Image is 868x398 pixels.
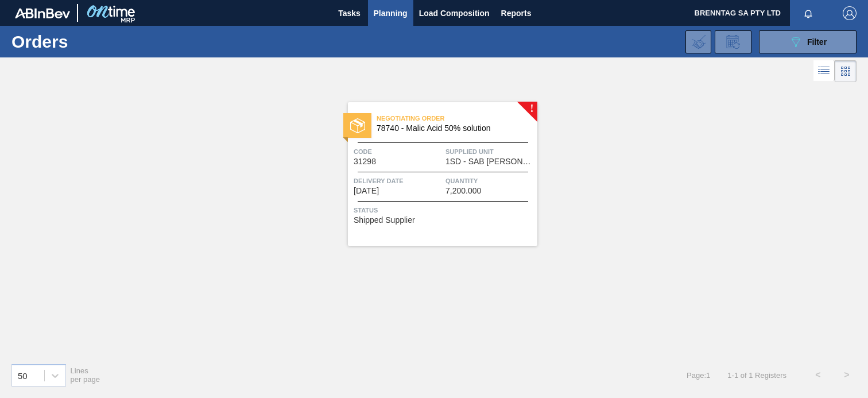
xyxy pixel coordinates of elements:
[759,30,857,53] button: Filter
[807,37,827,47] span: Filter
[804,361,832,389] button: <
[835,60,857,82] div: Card Vision
[715,30,751,53] div: Order Review Request
[354,157,376,166] span: 31298
[354,204,534,216] span: Status
[445,175,534,187] span: Quantity
[843,6,857,20] img: Logout
[354,187,379,195] span: 09/04/2025
[354,216,415,225] span: Shipped Supplier
[331,102,537,246] a: !statusNegotiating Order78740 - Malic Acid 50% solutionCode31298Supplied Unit1SD - SAB [PERSON_NA...
[354,146,443,157] span: Code
[687,371,710,380] span: Page : 1
[350,118,365,133] img: status
[374,6,408,20] span: Planning
[727,371,786,380] span: 1 - 1 of 1 Registers
[377,113,537,124] span: Negotiating Order
[685,30,711,53] div: Import Order Negotiation
[790,5,827,21] button: Notifications
[18,370,28,380] div: 50
[419,6,490,20] span: Load Composition
[377,124,528,133] span: 78740 - Malic Acid 50% solution
[354,175,443,187] span: Delivery Date
[15,8,70,18] img: TNhmsLtSVTkK8tSr43FrP2fwEKptu5GPRR3wAAAABJRU5ErkJggg==
[445,157,534,166] span: 1SD - SAB Rosslyn Brewery
[501,6,532,20] span: Reports
[337,6,362,20] span: Tasks
[445,146,534,157] span: Supplied Unit
[813,60,835,82] div: List Vision
[71,366,100,384] span: Lines per page
[11,35,176,48] h1: Orders
[445,187,481,195] span: 7,200.000
[832,361,861,389] button: >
